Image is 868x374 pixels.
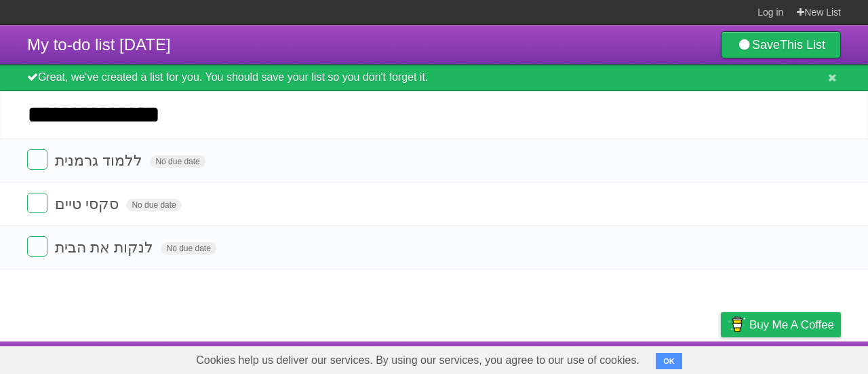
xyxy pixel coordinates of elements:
span: Cookies help us deliver our services. By using our services, you agree to our use of cookies. [182,347,653,374]
a: Privacy [703,345,738,371]
span: Buy me a coffee [749,313,834,337]
a: Buy me a coffee [721,312,841,337]
button: OK [656,353,682,369]
span: No due date [126,199,181,211]
label: Done [27,193,47,213]
img: Buy me a coffee [728,313,746,336]
span: לנקות את הבית [55,239,157,256]
a: Developers [585,345,640,371]
a: Terms [657,345,687,371]
a: SaveThis List [721,31,841,58]
span: My to-do list [DATE] [27,35,171,54]
span: No due date [150,155,205,168]
b: This List [780,38,825,52]
a: Suggest a feature [755,345,841,371]
label: Done [27,236,47,257]
span: סקסי טיים [55,195,122,212]
a: About [540,345,569,371]
span: ללמוד גרמנית [55,152,146,169]
label: Done [27,149,47,170]
span: No due date [161,242,216,255]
